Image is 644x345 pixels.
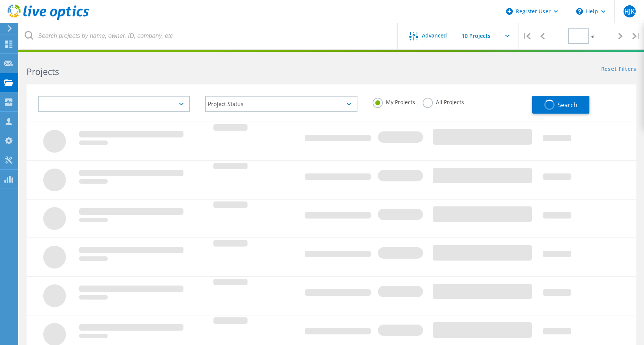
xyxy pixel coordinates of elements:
[519,23,534,50] div: |
[601,66,636,73] a: Reset Filters
[576,8,583,15] svg: \n
[19,23,398,49] input: Search projects by name, owner, ID, company, etc
[373,98,415,105] label: My Projects
[8,16,89,21] a: Live Optics Dashboard
[27,66,59,78] b: Projects
[532,96,589,114] button: Search
[423,98,464,105] label: All Projects
[205,96,357,112] div: Project Status
[624,8,635,14] span: HJK
[558,101,577,109] span: Search
[591,33,595,40] span: of
[422,33,447,38] span: Advanced
[628,23,644,50] div: |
